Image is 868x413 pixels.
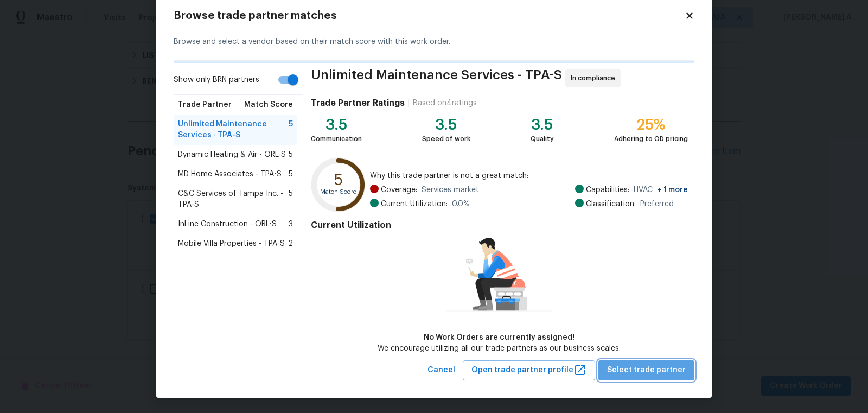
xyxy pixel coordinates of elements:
div: No Work Orders are currently assigned! [378,332,621,343]
div: Quality [531,134,554,144]
span: 5 [289,169,293,180]
span: Preferred [640,199,674,209]
button: Open trade partner profile [463,360,595,380]
span: Capabilities: [586,185,629,195]
div: 3.5 [311,119,362,130]
span: MD Home Associates - TPA-S [178,169,282,180]
span: 5 [289,119,293,141]
h4: Current Utilization [311,220,688,231]
span: InLine Construction - ORL-S [178,219,277,230]
div: 3.5 [422,119,470,130]
button: Cancel [423,360,459,380]
button: Select trade partner [598,360,694,380]
span: In compliance [571,73,620,84]
span: Unlimited Maintenance Services - TPA-S [178,119,289,141]
span: Why this trade partner is not a great match: [370,170,688,181]
div: Adhering to OD pricing [614,134,688,144]
span: Match Score [244,99,293,110]
div: 3.5 [531,119,554,130]
div: Speed of work [422,134,470,144]
span: Trade Partner [178,99,232,110]
span: Classification: [586,199,636,209]
span: 3 [289,219,293,230]
div: Communication [311,134,362,144]
span: Unlimited Maintenance Services - TPA-S [311,69,562,87]
span: Cancel [427,364,455,377]
text: Match Score [320,189,356,195]
h4: Trade Partner Ratings [311,98,405,109]
div: 25% [614,119,688,130]
span: Select trade partner [607,364,686,377]
span: Coverage: [381,185,417,195]
span: 2 [288,238,293,249]
span: 0.0 % [452,199,470,209]
span: Mobile Villa Properties - TPA-S [178,238,285,249]
span: Services market [422,185,479,195]
span: Dynamic Heating & Air - ORL-S [178,149,286,160]
text: 5 [334,173,343,188]
div: We encourage utilizing all our trade partners as our business scales. [378,343,621,354]
span: 5 [289,149,293,160]
span: Open trade partner profile [471,364,586,377]
h2: Browse trade partner matches [174,10,685,21]
span: + 1 more [657,186,688,194]
span: HVAC [634,185,688,195]
div: Browse and select a vendor based on their match score with this work order. [174,23,694,61]
div: Based on 4 ratings [413,98,477,109]
span: C&C Services of Tampa Inc. - TPA-S [178,188,289,210]
div: | [405,98,413,109]
span: Show only BRN partners [174,74,259,86]
span: Current Utilization: [381,199,448,209]
span: 5 [289,188,293,210]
